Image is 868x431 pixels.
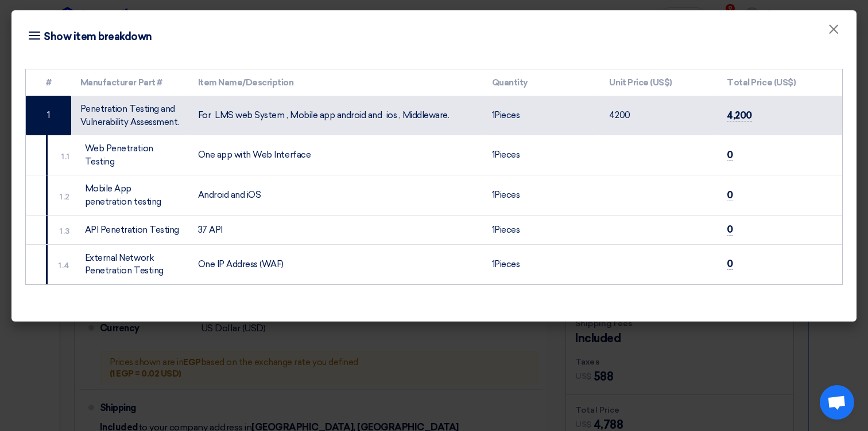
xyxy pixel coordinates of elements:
[26,69,71,96] th: #
[483,135,600,175] td: Pieces
[60,225,70,237] div: 1.3
[600,69,718,96] th: Unit Price (US$)
[26,96,71,135] td: 1
[492,110,495,120] span: 1
[483,215,600,245] td: Pieces
[820,385,854,420] div: Open chat
[483,175,600,215] td: Pieces
[492,150,495,160] span: 1
[71,244,189,284] td: External Network Penetration Testing
[60,191,70,203] div: 1.2
[483,244,600,284] td: Pieces
[189,69,483,96] th: Item Name/Description
[71,69,189,96] th: Manufacturer Part #
[189,96,483,135] td: For LMS web System , Mobile app android and ios , Middleware.
[189,175,483,215] td: Android and iOS
[727,149,733,161] span: 0
[71,135,189,175] td: Web Penetration Testing
[71,215,189,245] td: API Penetration Testing
[25,29,152,45] h4: Show item breakdown
[727,189,733,201] span: 0
[492,259,495,269] span: 1
[727,258,733,270] span: 0
[727,109,752,122] span: 4,200
[492,225,495,235] span: 1
[59,260,70,272] div: 1.4
[61,151,70,163] div: 1.1
[483,69,600,96] th: Quantity
[189,135,483,175] td: One app with Web Interface
[189,215,483,245] td: 37 API
[819,18,848,41] button: Close
[828,21,839,44] span: ×
[71,96,189,135] td: Penetration Testing and Vulnerability Assessment.
[600,96,718,135] td: 4200
[492,190,495,200] span: 1
[483,96,600,135] td: Pieces
[71,175,189,215] td: Mobile App penetration testing
[727,224,733,236] span: 0
[718,69,842,96] th: Total Price (US$)
[189,244,483,284] td: One IP Address (WAF)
